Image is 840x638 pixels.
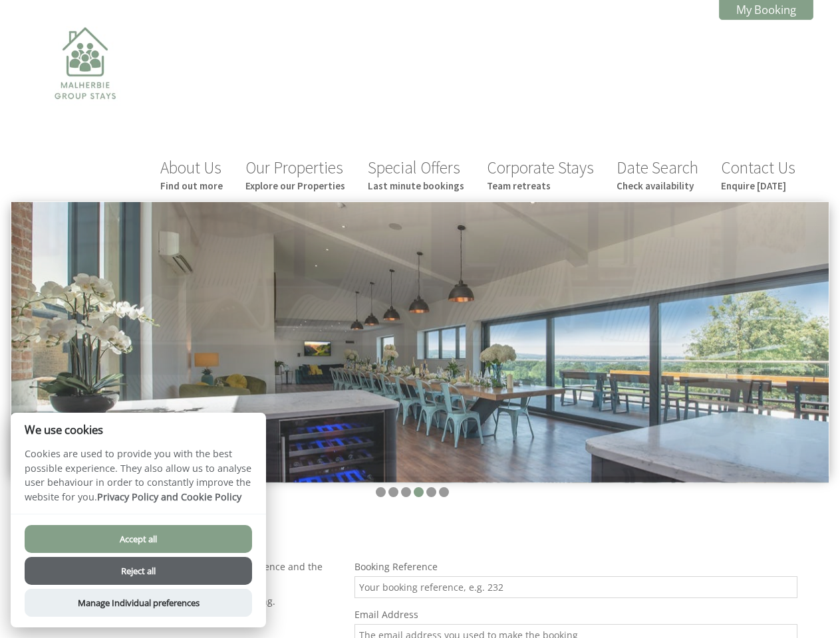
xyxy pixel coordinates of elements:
[354,608,797,621] label: Email Address
[160,179,223,192] small: Find out more
[487,179,594,192] small: Team retreats
[25,525,252,553] button: Accept all
[11,447,266,514] p: Cookies are used to provide you with the best possible experience. They also allow us to analyse ...
[245,157,345,192] a: Our PropertiesExplore our Properties
[27,522,797,548] h1: View Booking
[11,423,266,436] h2: We use cookies
[368,179,464,192] small: Last minute bookings
[354,576,797,598] input: Your booking reference, e.g. 232
[19,19,152,152] img: Malherbie Group Stays
[25,557,252,585] button: Reject all
[160,157,223,192] a: About UsFind out more
[617,157,698,192] a: Date SearchCheck availability
[617,179,698,192] small: Check availability
[25,589,252,617] button: Manage Individual preferences
[354,560,797,573] label: Booking Reference
[97,490,241,503] a: Privacy Policy and Cookie Policy
[721,179,795,192] small: Enquire [DATE]
[487,157,594,192] a: Corporate StaysTeam retreats
[368,157,464,192] a: Special OffersLast minute bookings
[245,179,345,192] small: Explore our Properties
[721,157,795,192] a: Contact UsEnquire [DATE]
